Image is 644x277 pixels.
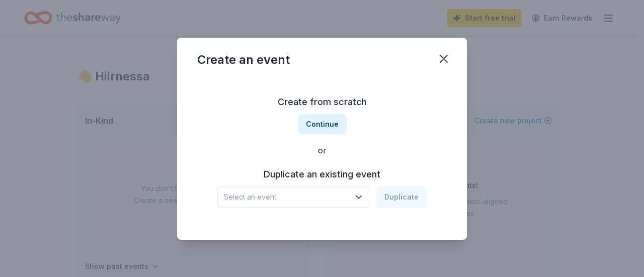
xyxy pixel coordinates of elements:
span: Select an event [224,191,350,203]
div: Create an event [197,52,290,68]
button: Select an event [217,187,370,208]
h3: Create from scratch [197,94,447,110]
h3: Duplicate an existing event [217,166,427,182]
button: Continue [298,114,347,134]
div: or [197,144,447,156]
